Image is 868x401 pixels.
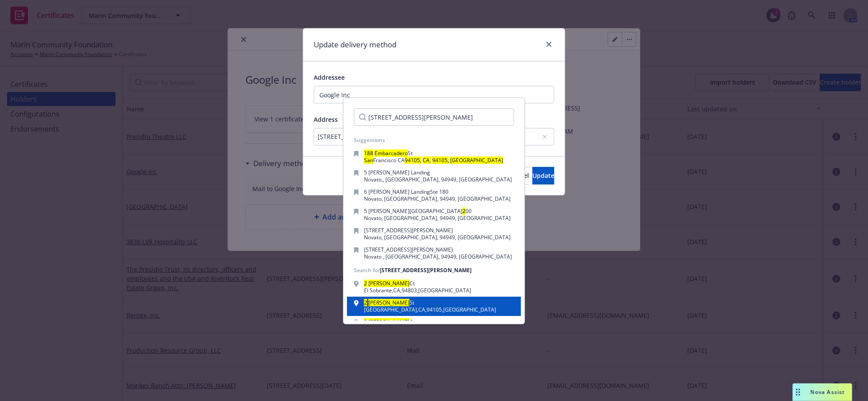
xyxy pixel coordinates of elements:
[347,205,521,224] button: 5 [PERSON_NAME][GEOGRAPHIC_DATA]200Novato, [GEOGRAPHIC_DATA], 94949, [GEOGRAPHIC_DATA]
[430,188,448,195] span: Ste 180
[364,156,373,164] mark: San
[373,156,405,164] span: Francisco CA
[347,297,521,316] button: 2[PERSON_NAME]St[GEOGRAPHIC_DATA],CA,94105,[GEOGRAPHIC_DATA]
[347,316,521,335] button: 2[PERSON_NAME]Ct
[408,149,413,157] span: St
[364,207,462,215] span: 5 [PERSON_NAME][GEOGRAPHIC_DATA]
[364,169,430,176] span: 5 [PERSON_NAME] Landing
[364,280,367,287] mark: 2
[368,299,409,306] mark: [PERSON_NAME]
[364,188,430,195] span: 6 [PERSON_NAME] Landing
[450,156,503,164] mark: [GEOGRAPHIC_DATA]
[354,108,514,126] input: Search
[462,207,465,215] mark: 2
[364,234,511,241] span: Novato, [GEOGRAPHIC_DATA], 94949, [GEOGRAPHIC_DATA]
[364,214,511,222] span: Novato, [GEOGRAPHIC_DATA], 94949, [GEOGRAPHIC_DATA]
[347,244,521,263] button: [STREET_ADDRESS][PERSON_NAME]Novato , [GEOGRAPHIC_DATA], 94949, [GEOGRAPHIC_DATA]
[432,156,449,164] mark: 94105,
[364,227,453,234] span: [STREET_ADDRESS][PERSON_NAME]
[347,147,521,167] button: 188EmbarcaderoStSanFrancisco CA94105,CA,94105,[GEOGRAPHIC_DATA]
[793,383,852,401] button: Nova Assist
[364,195,511,202] span: Novato, [GEOGRAPHIC_DATA], 94949, [GEOGRAPHIC_DATA]
[364,307,496,312] div: [GEOGRAPHIC_DATA] , CA , 94105 , [GEOGRAPHIC_DATA]
[793,383,804,401] div: Drag to move
[364,318,367,326] mark: 2
[409,280,415,287] span: Ct
[380,266,472,274] div: [STREET_ADDRESS][PERSON_NAME]
[354,266,472,274] div: Search for
[364,288,471,293] div: El Sobrante , CA , 94803 , [GEOGRAPHIC_DATA]
[347,167,521,186] button: 5 [PERSON_NAME] LandingNovato,, [GEOGRAPHIC_DATA], 94949, [GEOGRAPHIC_DATA]
[368,280,409,287] mark: [PERSON_NAME]
[368,318,409,326] mark: [PERSON_NAME]
[364,253,512,260] span: Novato , [GEOGRAPHIC_DATA], 94949, [GEOGRAPHIC_DATA]
[811,388,845,396] span: Nova Assist
[364,149,373,157] mark: 188
[364,176,512,183] span: Novato,, [GEOGRAPHIC_DATA], 94949, [GEOGRAPHIC_DATA]
[347,277,521,297] button: 2[PERSON_NAME]CtEl Sobrante,CA,94803,[GEOGRAPHIC_DATA]
[423,156,431,164] mark: CA,
[347,186,521,205] button: 6 [PERSON_NAME] LandingSte 180Novato, [GEOGRAPHIC_DATA], 94949, [GEOGRAPHIC_DATA]
[409,299,414,306] span: St
[347,224,521,244] button: [STREET_ADDRESS][PERSON_NAME]Novato, [GEOGRAPHIC_DATA], 94949, [GEOGRAPHIC_DATA]
[354,136,514,144] div: Suggestions
[409,318,415,326] span: Ct
[364,299,367,306] mark: 2
[405,156,421,164] mark: 94105,
[364,246,453,253] span: [STREET_ADDRESS][PERSON_NAME]
[374,149,408,157] mark: Embarcadero
[465,207,472,215] span: 00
